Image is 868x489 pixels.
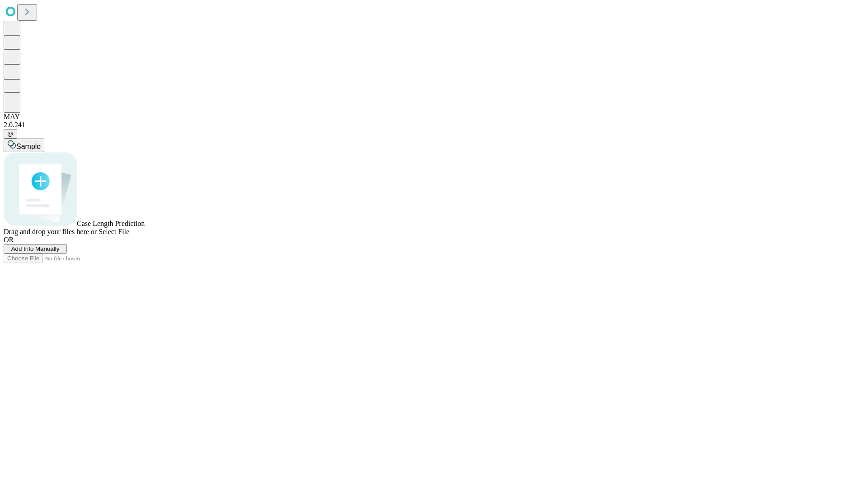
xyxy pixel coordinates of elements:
button: @ [4,129,17,139]
span: Select File [99,228,129,235]
div: 2.0.241 [4,121,864,129]
button: Sample [4,139,44,152]
span: Add Info Manually [11,245,60,252]
span: Sample [16,143,41,150]
span: @ [7,130,14,137]
div: MAY [4,113,864,121]
span: Drag and drop your files here or [4,228,97,235]
button: Add Info Manually [4,244,67,254]
span: OR [4,236,14,244]
span: Case Length Prediction [77,220,145,227]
